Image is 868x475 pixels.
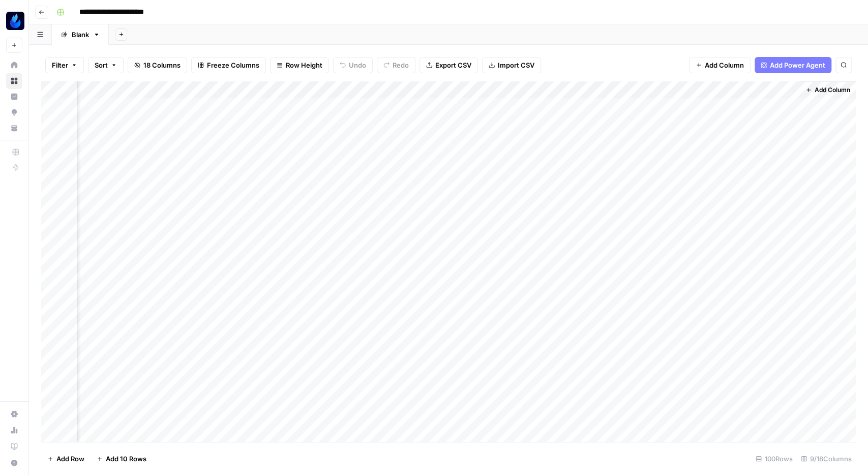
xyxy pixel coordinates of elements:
[106,454,146,464] span: Add 10 Rows
[420,57,478,73] button: Export CSV
[6,104,22,121] a: Opportunities
[770,60,825,70] span: Add Power Agent
[128,57,187,73] button: 18 Columns
[797,451,856,467] div: 9/18 Columns
[6,406,22,422] a: Settings
[207,60,259,70] span: Freeze Columns
[482,57,541,73] button: Import CSV
[191,57,266,73] button: Freeze Columns
[56,454,84,464] span: Add Row
[689,57,751,73] button: Add Column
[393,60,409,70] span: Redo
[6,120,22,136] a: Your Data
[377,57,415,73] button: Redo
[270,57,329,73] button: Row Height
[752,451,797,467] div: 100 Rows
[705,60,744,70] span: Add Column
[349,60,366,70] span: Undo
[286,60,322,70] span: Row Height
[6,8,22,34] button: Workspace: AgentFire Content
[6,422,22,438] a: Usage
[6,438,22,455] a: Learning Hub
[95,60,108,70] span: Sort
[45,57,84,73] button: Filter
[6,73,22,89] a: Browse
[6,88,22,105] a: Insights
[91,451,153,467] button: Add 10 Rows
[6,455,22,471] button: Help + Support
[6,57,22,73] a: Home
[815,85,850,95] span: Add Column
[41,451,91,467] button: Add Row
[498,60,534,70] span: Import CSV
[801,83,854,97] button: Add Column
[755,57,831,73] button: Add Power Agent
[88,57,124,73] button: Sort
[72,29,89,40] div: Blank
[52,60,68,70] span: Filter
[52,24,109,45] a: Blank
[333,57,373,73] button: Undo
[435,60,471,70] span: Export CSV
[143,60,181,70] span: 18 Columns
[6,12,24,30] img: AgentFire Content Logo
